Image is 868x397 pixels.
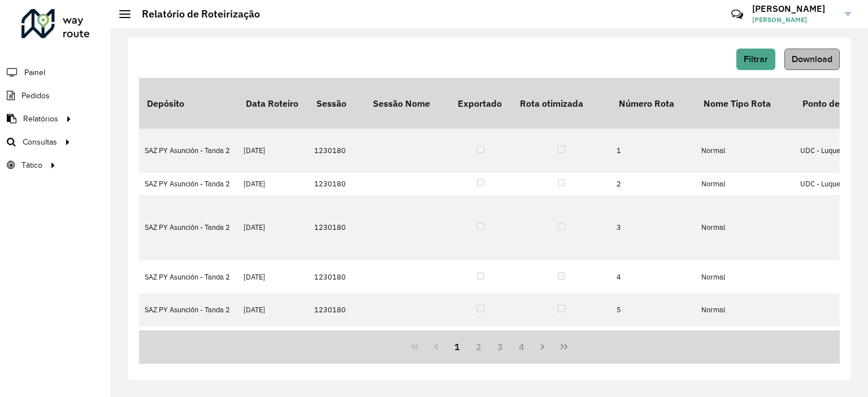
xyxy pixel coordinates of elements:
td: SAZ PY Asunción - Tanda 2 [139,260,238,293]
td: 5 [611,293,696,326]
td: SAZ PY Asunción - Tanda 2 [139,195,238,260]
td: SAZ PY Asunción - Tanda 2 [139,129,238,173]
span: Filtrar [744,54,768,64]
th: Número Rota [611,78,696,129]
button: Last Page [553,336,575,357]
td: 2 [611,173,696,195]
td: Normal [696,173,795,195]
td: 1 [611,129,696,173]
span: Consultas [23,136,57,148]
td: 1230180 [309,326,365,348]
td: Normal [696,195,795,260]
td: SAZ PY Asunción - Tanda 2 [139,173,238,195]
th: Exportado [450,78,512,129]
button: Next Page [532,336,553,357]
span: [PERSON_NAME] [752,15,837,25]
td: Normal [696,326,795,348]
a: Contato Rápido [725,2,749,27]
span: Painel [24,67,45,78]
td: Normal [696,260,795,293]
td: [DATE] [238,195,309,260]
th: Sessão [309,78,365,129]
td: 1230180 [309,129,365,173]
td: SAZ PY Asunción - Tanda 2 [139,326,238,348]
button: 4 [511,336,532,357]
td: 3 [611,195,696,260]
th: Sessão Nome [365,78,450,129]
button: Filtrar [736,49,775,70]
td: SAZ PY Asunción - Tanda 2 [139,293,238,326]
span: Download [792,54,832,64]
td: 4 [611,260,696,293]
button: Download [784,49,840,70]
td: 1230180 [309,173,365,195]
th: Nome Tipo Rota [696,78,795,129]
td: [DATE] [238,129,309,173]
span: Pedidos [21,90,50,102]
button: 1 [447,336,468,357]
button: 2 [468,336,489,357]
td: 1230180 [309,293,365,326]
td: Normal [696,293,795,326]
button: 3 [489,336,511,357]
h2: Relatório de Roteirização [131,8,260,20]
td: 6 [611,326,696,348]
td: Normal [696,129,795,173]
span: Tático [21,159,42,171]
td: [DATE] [238,293,309,326]
td: 1230180 [309,260,365,293]
td: 1230180 [309,195,365,260]
th: Data Roteiro [238,78,309,129]
th: Rota otimizada [512,78,611,129]
td: [DATE] [238,326,309,348]
td: [DATE] [238,260,309,293]
td: [DATE] [238,173,309,195]
h3: [PERSON_NAME] [752,3,837,14]
span: Relatórios [23,113,58,125]
th: Depósito [139,78,238,129]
